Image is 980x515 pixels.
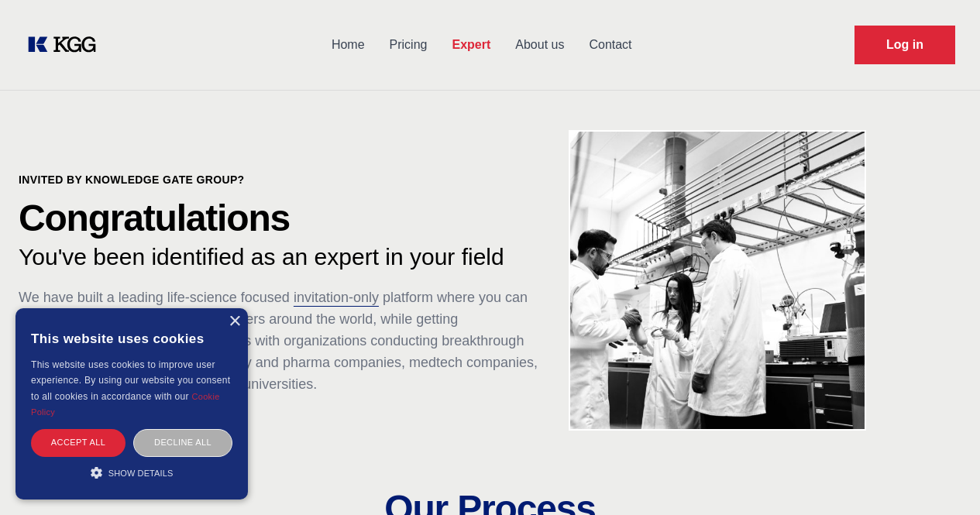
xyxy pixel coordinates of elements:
a: Contact [576,25,644,65]
p: We have built a leading life-science focused platform where you can connect and collaborate with ... [19,287,539,395]
a: Home [319,25,377,65]
div: This website uses cookies [31,320,232,357]
a: KOL Knowledge Platform: Talk to Key External Experts (KEE) [25,33,108,57]
div: Close [229,316,240,328]
iframe: Chat Widget [903,441,980,515]
a: Request Demo [854,26,955,64]
a: About us [503,25,576,65]
p: Congratulations [19,200,539,237]
p: You've been identified as an expert in your field [19,243,539,271]
div: Show details [31,465,232,480]
span: Show details [108,469,174,478]
div: Decline all [133,429,232,456]
a: Pricing [377,25,440,65]
span: invitation-only [294,290,379,305]
a: Expert [439,25,503,65]
div: Accept all [31,429,126,456]
img: KOL management, KEE, Therapy area experts [570,132,865,429]
span: This website uses cookies to improve user experience. By using our website you consent to all coo... [31,359,230,402]
p: Invited by Knowledge Gate Group? [19,172,539,187]
a: Cookie Policy [31,392,220,417]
